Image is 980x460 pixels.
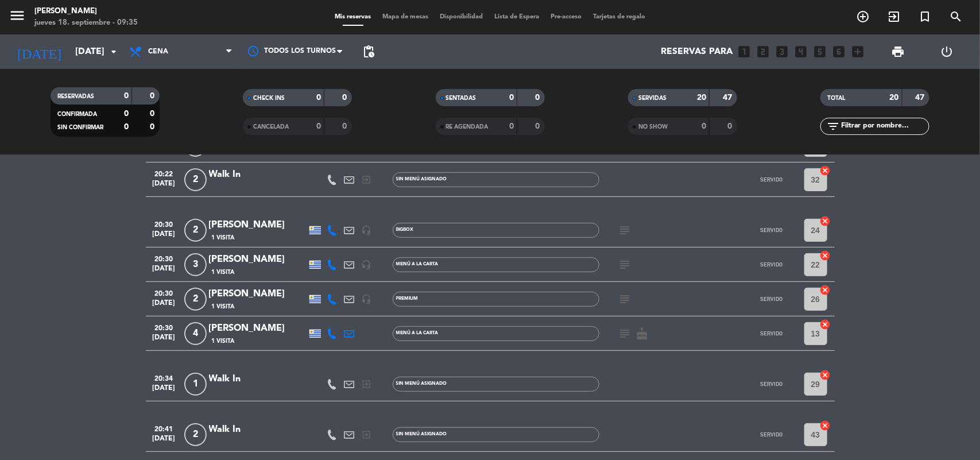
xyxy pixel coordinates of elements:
div: [PERSON_NAME] [209,252,307,267]
span: 1 [184,373,207,396]
i: subject [618,223,632,237]
strong: 0 [727,122,734,130]
i: subject [618,327,632,341]
div: [PERSON_NAME] [209,218,307,233]
span: CHECK INS [253,95,285,101]
i: looks_one [737,44,752,59]
strong: 0 [150,123,157,131]
button: SERVIDO [743,219,800,242]
span: Disponibilidad [434,14,489,20]
input: Filtrar por nombre... [840,120,929,133]
button: SERVIDO [743,288,800,311]
div: jueves 18. septiembre - 09:35 [34,17,138,29]
span: 2 [184,168,207,191]
i: cancel [820,284,831,296]
strong: 0 [509,122,514,130]
span: SERVIDO [760,176,783,183]
strong: 0 [535,94,542,102]
div: [PERSON_NAME] [209,287,307,301]
span: 20:30 [150,217,179,230]
span: 20:22 [150,167,179,180]
strong: 0 [343,122,350,130]
span: SERVIDO [760,381,783,387]
span: SERVIDO [760,431,783,438]
strong: 0 [702,122,706,130]
span: Lista de Espera [489,14,545,20]
i: cancel [820,420,831,431]
i: cake [636,327,649,341]
strong: 0 [124,92,129,100]
button: SERVIDO [743,322,800,345]
span: Sin menú asignado [396,381,447,386]
button: SERVIDO [743,253,800,276]
span: SERVIDO [760,227,783,233]
span: 4 [184,322,207,345]
button: SERVIDO [743,373,800,396]
span: [DATE] [150,384,179,397]
i: subject [618,292,632,306]
span: Pre-acceso [545,14,587,20]
span: Reservas para [661,47,733,57]
div: Walk In [209,167,307,182]
button: SERVIDO [743,168,800,191]
span: 20:30 [150,286,179,299]
i: looks_4 [794,44,809,59]
div: Walk In [209,372,307,386]
i: arrow_drop_down [107,45,121,59]
span: SERVIDO [760,296,783,302]
span: 1 Visita [212,233,235,242]
div: LOG OUT [923,34,971,69]
span: Mis reservas [329,14,377,20]
strong: 20 [890,94,899,102]
span: CANCELADA [253,124,289,130]
i: turned_in_not [918,10,932,24]
span: [DATE] [150,180,179,193]
span: PREMIUM [396,296,419,301]
span: Sin menú asignado [396,432,447,436]
span: SERVIDO [760,261,783,268]
div: Walk In [209,422,307,437]
strong: 20 [697,94,706,102]
i: cancel [820,250,831,261]
strong: 0 [316,94,321,102]
span: 1 Visita [212,337,235,346]
i: looks_two [756,44,771,59]
span: [DATE] [150,230,179,243]
span: MENÚ A LA CARTA [396,331,439,335]
strong: 0 [150,92,157,100]
i: looks_3 [775,44,790,59]
i: cancel [820,369,831,381]
span: BIGBOX [396,227,414,232]
strong: 0 [150,110,157,118]
span: 1 Visita [212,268,235,277]
span: 20:41 [150,422,179,435]
button: SERVIDO [743,423,800,446]
i: headset_mic [362,294,372,304]
i: cancel [820,215,831,227]
span: 1 Visita [212,302,235,311]
span: 3 [184,253,207,276]
span: [DATE] [150,299,179,312]
strong: 0 [509,94,514,102]
span: 2 [184,423,207,446]
i: exit_to_app [362,430,372,440]
span: RESERVADAS [57,94,94,99]
span: RE AGENDADA [446,124,489,130]
button: menu [9,7,26,28]
span: 2 [184,219,207,242]
span: 20:30 [150,320,179,334]
i: exit_to_app [362,379,372,389]
i: add_circle_outline [856,10,870,24]
i: exit_to_app [887,10,901,24]
strong: 0 [124,123,129,131]
span: [DATE] [150,334,179,347]
span: 20:30 [150,252,179,265]
span: SERVIDO [760,330,783,337]
i: menu [9,7,26,24]
span: SENTADAS [446,95,477,101]
i: headset_mic [362,260,372,270]
strong: 0 [124,110,129,118]
span: print [891,45,905,59]
span: Mapa de mesas [377,14,434,20]
i: headset_mic [362,225,372,235]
